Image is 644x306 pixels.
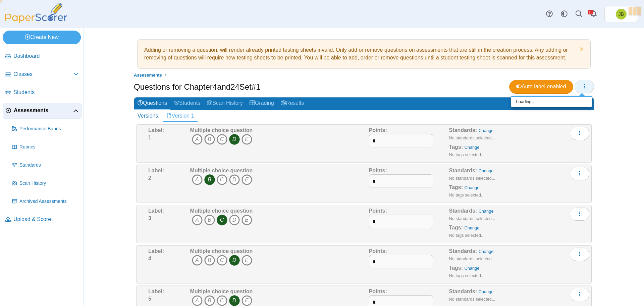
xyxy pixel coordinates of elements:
a: Version 1 [163,110,198,122]
a: Change [479,168,494,173]
b: Label: [148,208,164,214]
a: Grading [246,97,277,110]
b: Label: [148,127,164,133]
i: E [241,295,252,306]
b: Multiple choice question [190,208,253,214]
b: Label: [148,289,164,294]
i: E [241,255,252,266]
i: B [204,295,215,306]
b: Tags: [449,225,463,230]
i: D [229,295,240,306]
a: Change [465,266,480,271]
span: Joel Boyd [616,9,627,19]
small: No standards selected... [449,176,495,181]
a: Change [465,225,480,230]
b: Label: [148,248,164,254]
i: C [217,255,227,266]
i: B [204,174,215,185]
a: Change [465,145,480,150]
small: No tags selected... [449,152,485,157]
span: Classes [13,71,73,78]
a: Scan History [204,97,246,110]
a: Alerts [586,7,601,21]
i: A [192,174,203,185]
b: Standards: [449,168,477,173]
img: PaperScorer [3,3,70,23]
b: 2 [148,175,151,181]
b: Points: [369,168,387,173]
i: B [204,134,215,145]
span: Rubrics [19,144,79,150]
a: Assessments [3,103,82,119]
i: A [192,215,203,225]
small: No standards selected... [449,135,495,140]
b: Points: [369,127,387,133]
button: More options [570,167,589,180]
b: Standards: [449,248,477,254]
span: Performance Bands [19,126,79,132]
div: Versions: [134,110,163,122]
i: E [241,215,252,225]
small: No tags selected... [449,192,485,198]
a: Auto label enabled [509,80,573,93]
i: E [241,134,252,145]
span: Dashboard [13,52,79,60]
a: Change [479,209,494,214]
i: B [204,255,215,266]
i: E [241,174,252,185]
a: Rubrics [9,139,82,155]
i: A [192,134,203,145]
a: Scan History [9,175,82,191]
a: Questions [134,97,170,110]
button: More options [570,127,589,140]
small: No tags selected... [449,273,485,278]
b: Points: [369,289,387,294]
span: Assessments [134,73,162,78]
i: C [217,174,227,185]
b: Standards: [449,289,477,294]
i: D [229,134,240,145]
a: Archived Assessments [9,193,82,210]
a: Performance Bands [9,121,82,137]
div: Adding or removing a question, will render already printed testing sheets invalid. Only add or re... [141,43,587,65]
a: PaperScorer [3,18,70,24]
i: A [192,255,203,266]
small: No standards selected... [449,216,495,221]
b: Standards: [449,127,477,133]
i: C [217,295,227,306]
span: Joel Boyd [619,12,624,16]
a: Change [479,249,494,254]
a: Create New [3,31,81,44]
a: Classes [3,67,82,83]
small: No standards selected... [449,256,495,261]
i: C [217,215,227,225]
b: Multiple choice question [190,127,253,133]
a: Assessments [132,71,164,79]
span: Archived Assessments [19,198,79,205]
b: 4 [148,256,151,261]
span: Assessments [14,107,73,114]
b: Standards: [449,208,477,214]
b: 5 [148,296,151,302]
span: Students [13,89,79,96]
i: C [217,134,227,145]
i: D [229,174,240,185]
a: Dismiss notice [578,46,584,53]
span: Standards [19,162,79,169]
a: Results [277,97,307,110]
i: D [229,215,240,225]
a: Change [479,289,494,294]
button: More options [570,248,589,261]
b: Multiple choice question [190,168,253,173]
a: Joel Boyd [604,6,638,22]
span: Upload & Score [13,216,79,223]
a: Students [170,97,204,110]
b: Multiple choice question [190,289,253,294]
i: A [192,295,203,306]
b: Label: [148,168,164,173]
span: Scan History [19,180,79,187]
small: No tags selected... [449,233,485,238]
i: D [229,255,240,266]
div: Loading… [511,97,592,107]
i: B [204,215,215,225]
